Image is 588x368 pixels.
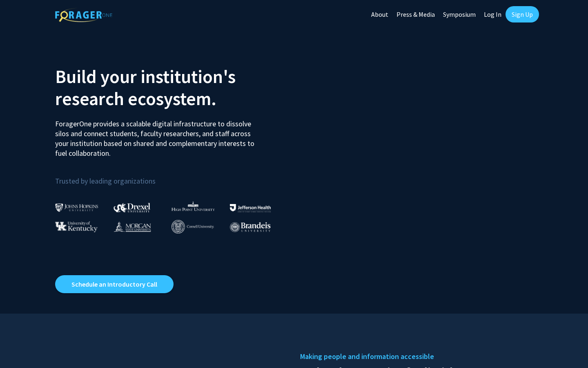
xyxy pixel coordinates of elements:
img: Johns Hopkins University [55,203,98,212]
img: Drexel University [114,203,150,212]
h2: Build your institution's research ecosystem. [55,65,288,110]
a: Opens in a new tab [55,275,174,293]
img: ForagerOne Logo [55,8,112,22]
img: Morgan State University [114,221,151,232]
p: ForagerOne provides a scalable digital infrastructure to dissolve silos and connect students, fac... [55,113,260,158]
img: Thomas Jefferson University [230,204,271,212]
h5: Making people and information accessible [300,350,533,363]
p: Trusted by leading organizations [55,165,288,187]
a: Sign Up [506,6,539,22]
img: Cornell University [171,220,214,233]
img: Brandeis University [230,222,271,232]
img: High Point University [171,201,215,211]
img: University of Kentucky [55,221,98,232]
